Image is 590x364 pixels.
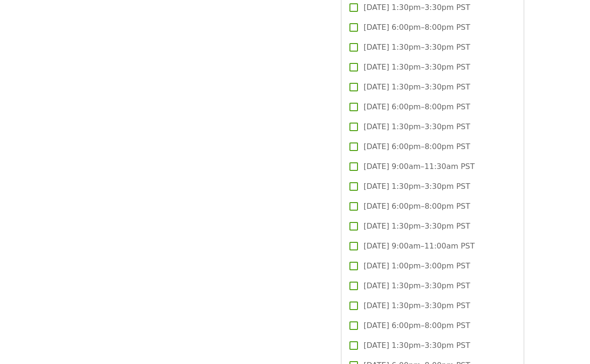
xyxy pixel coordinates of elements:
[364,22,470,33] span: [DATE] 6:00pm–8:00pm PST
[364,2,470,13] span: [DATE] 1:30pm–3:30pm PST
[364,260,470,272] span: [DATE] 1:00pm–3:00pm PST
[364,161,475,172] span: [DATE] 9:00am–11:30am PST
[364,240,475,252] span: [DATE] 9:00am–11:00am PST
[364,141,470,152] span: [DATE] 6:00pm–8:00pm PST
[364,300,470,311] span: [DATE] 1:30pm–3:30pm PST
[364,221,470,232] span: [DATE] 1:30pm–3:30pm PST
[364,280,470,292] span: [DATE] 1:30pm–3:30pm PST
[364,201,470,212] span: [DATE] 6:00pm–8:00pm PST
[364,101,470,113] span: [DATE] 6:00pm–8:00pm PST
[364,81,470,93] span: [DATE] 1:30pm–3:30pm PST
[364,121,470,133] span: [DATE] 1:30pm–3:30pm PST
[364,42,470,53] span: [DATE] 1:30pm–3:30pm PST
[364,62,470,73] span: [DATE] 1:30pm–3:30pm PST
[364,340,470,351] span: [DATE] 1:30pm–3:30pm PST
[364,320,470,331] span: [DATE] 6:00pm–8:00pm PST
[364,181,470,192] span: [DATE] 1:30pm–3:30pm PST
